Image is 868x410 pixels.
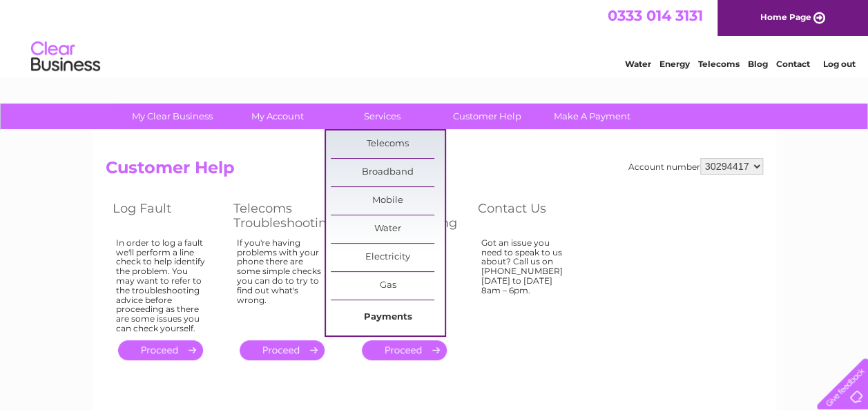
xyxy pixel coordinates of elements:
[625,59,651,69] a: Water
[471,197,592,234] th: Contact Us
[108,8,761,67] div: Clear Business is a trading name of Verastar Limited (registered in [GEOGRAPHIC_DATA] No. 3667643...
[116,238,206,333] div: In order to log a fault we'll perform a line check to help identify the problem. You may want to ...
[331,272,445,300] a: Gas
[331,187,445,215] a: Mobile
[331,159,445,186] a: Broadband
[106,158,763,184] h2: Customer Help
[608,7,703,24] a: 0333 014 3131
[822,59,855,69] a: Log out
[481,238,571,328] div: Got an issue you need to speak to us about? Call us on [PHONE_NUMBER] [DATE] to [DATE] 8am – 6pm.
[220,104,334,129] a: My Account
[118,340,203,360] a: .
[698,59,740,69] a: Telecoms
[240,340,325,360] a: .
[115,104,229,129] a: My Clear Business
[628,158,763,175] div: Account number
[776,59,810,69] a: Contact
[237,238,328,328] div: If you're having problems with your phone there are some simple checks you can do to try to find ...
[659,59,690,69] a: Energy
[331,215,445,243] a: Water
[331,244,445,271] a: Electricity
[748,59,768,69] a: Blog
[362,340,447,360] a: .
[535,104,649,129] a: Make A Payment
[331,304,445,331] a: Payments
[430,104,544,129] a: Customer Help
[106,197,226,234] th: Log Fault
[325,104,439,129] a: Services
[30,36,101,78] img: logo.png
[226,197,349,234] th: Telecoms Troubleshooting
[331,130,445,158] a: Telecoms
